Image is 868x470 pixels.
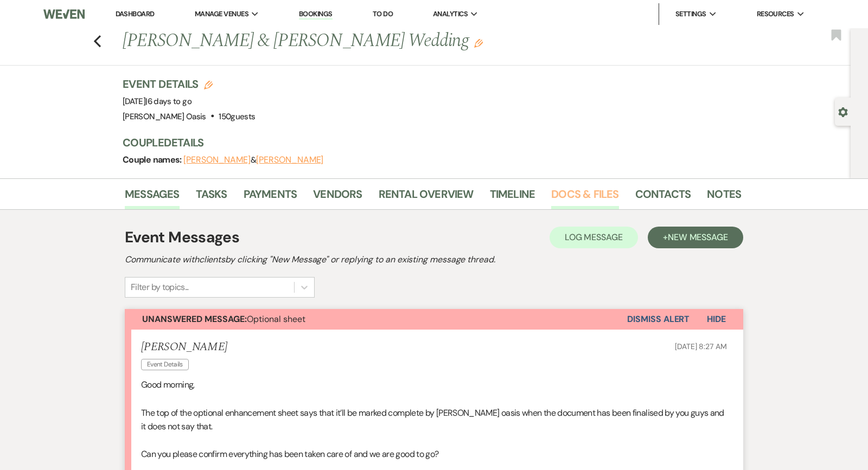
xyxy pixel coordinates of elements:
a: Contacts [635,185,691,209]
span: Couple names: [123,154,183,165]
button: Dismiss Alert [627,309,690,330]
button: Hide [690,309,743,330]
h1: [PERSON_NAME] & [PERSON_NAME] Wedding [123,28,609,54]
h3: Couple Details [123,135,730,150]
img: Weven Logo [43,3,85,25]
span: & [183,154,323,165]
strong: Unanswered Message: [142,313,247,325]
span: Manage Venues [195,9,248,20]
span: | [145,96,192,107]
p: Good morning, [141,378,727,392]
button: [PERSON_NAME] [183,156,251,164]
p: Can you please confirm everything has been taken care of and we are good to go? [141,447,727,461]
h1: Event Messages [125,226,239,249]
button: Unanswered Message:Optional sheet [125,309,627,330]
button: [PERSON_NAME] [256,156,323,164]
a: Payments [244,185,297,209]
a: Notes [707,185,741,209]
h3: Event Details [123,76,255,92]
button: +New Message [648,227,743,248]
a: Bookings [299,9,333,20]
span: Resources [757,9,794,20]
span: [DATE] [123,96,192,107]
span: Event Details [141,359,189,370]
h2: Communicate with clients by clicking "New Message" or replying to an existing message thread. [125,253,743,266]
a: Rental Overview [379,185,474,209]
span: [PERSON_NAME] Oasis [123,111,206,122]
p: The top of the optional enhancement sheet says that it’ll be marked complete by [PERSON_NAME] oas... [141,406,727,434]
span: 150 guests [219,111,255,122]
span: Optional sheet [142,313,305,325]
a: Dashboard [116,9,155,18]
span: 6 days to go [148,96,192,107]
div: Filter by topics... [131,281,189,294]
h5: [PERSON_NAME] [141,340,227,354]
span: Log Message [565,231,623,243]
a: Timeline [490,185,535,209]
a: Messages [125,185,180,209]
a: Tasks [196,185,227,209]
button: Edit [474,38,483,48]
a: To Do [373,9,393,18]
span: Analytics [433,9,468,20]
span: Hide [707,313,726,325]
button: Log Message [550,227,638,248]
span: Settings [675,9,706,20]
button: Open lead details [838,106,848,117]
a: Vendors [313,185,362,209]
span: [DATE] 8:27 AM [675,342,727,351]
span: New Message [668,231,728,243]
a: Docs & Files [551,185,618,209]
